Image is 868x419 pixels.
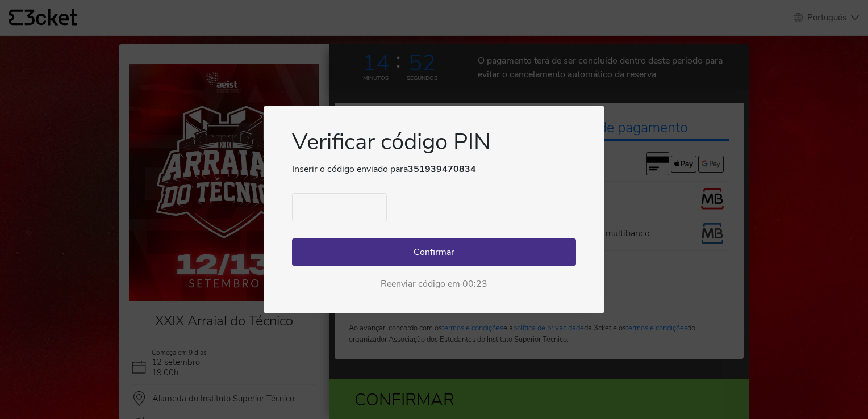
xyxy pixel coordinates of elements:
[292,238,576,266] button: Confirmar
[292,128,576,162] h1: Verificar código PIN
[381,277,460,291] span: Reenviar código em
[462,277,487,291] div: 00:23
[292,162,576,176] p: Inserir o código enviado para
[408,163,476,175] strong: 351939470834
